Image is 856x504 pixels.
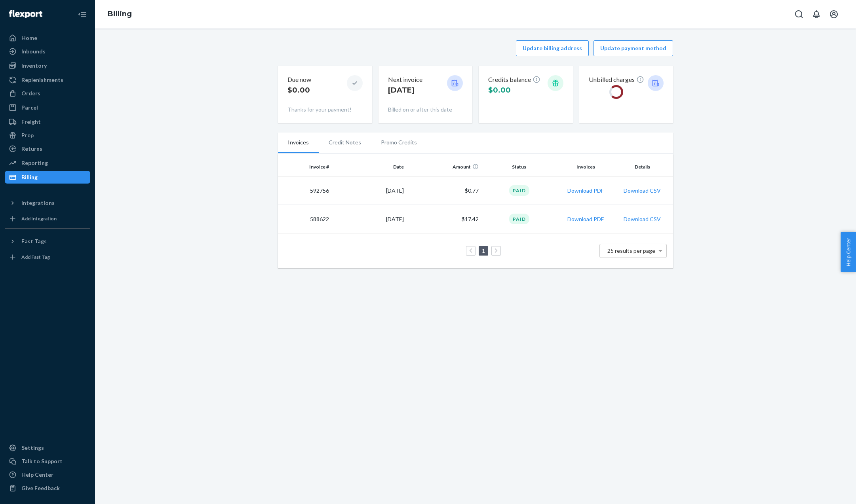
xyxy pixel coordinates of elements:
[407,157,482,176] th: Amount
[21,237,47,245] div: Fast Tags
[5,468,90,481] a: Help Center
[516,40,589,56] button: Update billing address
[5,197,90,209] button: Integrations
[5,482,90,495] button: Give Feedback
[488,75,540,84] p: Credits balance
[480,247,487,254] a: Page 1 is your current page
[615,157,673,176] th: Details
[593,40,673,56] button: Update payment method
[21,34,37,42] div: Home
[21,104,38,112] div: Parcel
[5,59,90,72] a: Inventory
[5,441,90,454] a: Settings
[21,471,53,479] div: Help Center
[21,484,60,492] div: Give Feedback
[101,3,138,26] ol: breadcrumbs
[21,173,38,181] div: Billing
[278,157,332,176] th: Invoice #
[407,176,482,205] td: $0.77
[332,157,407,176] th: Date
[21,444,44,452] div: Settings
[287,106,363,114] p: Thanks for your payment!
[287,85,311,95] p: $0.00
[21,457,63,465] div: Talk to Support
[5,455,90,468] button: Talk to Support
[74,6,90,22] button: Close Navigation
[509,185,529,196] div: Paid
[5,251,90,263] a: Add Fast Tag
[5,101,90,114] a: Parcel
[332,176,407,205] td: [DATE]
[21,62,47,70] div: Inventory
[567,215,604,223] button: Download PDF
[5,212,90,225] a: Add Integration
[509,214,529,224] div: Paid
[108,9,132,18] a: Billing
[407,205,482,233] td: $17.42
[21,131,34,139] div: Prep
[841,232,856,272] button: Help Center
[21,118,41,126] div: Freight
[589,75,644,84] p: Unbilled charges
[332,205,407,233] td: [DATE]
[371,133,427,152] li: Promo Credits
[5,74,90,86] a: Replenishments
[388,75,422,84] p: Next invoice
[5,87,90,100] a: Orders
[287,75,311,84] p: Due now
[624,187,661,195] button: Download CSV
[567,187,604,195] button: Download PDF
[21,215,57,222] div: Add Integration
[5,157,90,169] a: Reporting
[488,86,511,95] span: $0.00
[5,235,90,248] button: Fast Tags
[482,157,557,176] th: Status
[5,32,90,44] a: Home
[278,205,332,233] td: 588622
[278,176,332,205] td: 592756
[319,133,371,152] li: Credit Notes
[624,215,661,223] button: Download CSV
[808,6,824,22] button: Open notifications
[388,85,422,95] p: [DATE]
[5,171,90,184] a: Billing
[826,6,842,22] button: Open account menu
[278,133,319,153] li: Invoices
[21,47,46,55] div: Inbounds
[388,106,463,114] p: Billed on or after this date
[5,142,90,155] a: Returns
[21,199,55,207] div: Integrations
[21,76,63,84] div: Replenishments
[21,89,40,97] div: Orders
[557,157,615,176] th: Invoices
[5,116,90,128] a: Freight
[21,159,48,167] div: Reporting
[5,45,90,58] a: Inbounds
[607,247,655,254] span: 25 results per page
[9,10,42,18] img: Flexport logo
[21,254,50,260] div: Add Fast Tag
[21,145,42,153] div: Returns
[791,6,807,22] button: Open Search Box
[5,129,90,142] a: Prep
